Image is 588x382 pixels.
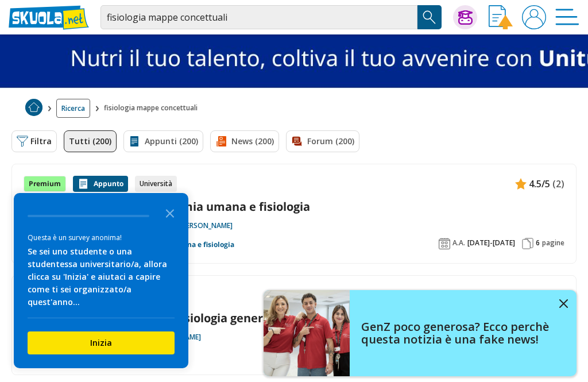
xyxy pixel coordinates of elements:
[104,99,202,118] span: fisiologia mappe concettuali
[552,176,564,191] span: (2)
[28,245,175,308] div: Se sei uno studente o una studentessa universitario/a, allora clicca su 'Inizia' e aiutaci a capi...
[78,178,89,190] img: Appunti contenuto
[215,136,227,147] img: News filtro contenuto
[458,10,473,25] img: Chiedi Tutor AI
[123,130,203,152] a: Appunti (200)
[522,5,546,29] img: User avatar
[542,238,564,248] span: pagine
[25,99,42,118] a: Home
[24,199,564,214] a: Mappe concettuali di Anatomia umana e fisiologia
[439,238,450,249] img: Anno accademico
[467,238,515,248] span: [DATE]-[DATE]
[361,321,551,346] h4: GenZ poco generosa? Ecco perchè questa notizia è una fake news!
[14,193,188,368] div: Survey
[73,176,128,192] div: Appunto
[56,99,90,118] a: Ricerca
[64,130,117,152] a: Tutti (200)
[158,201,181,224] button: Close the survey
[17,136,28,147] img: Filtra filtri mobile
[24,176,66,192] div: Premium
[559,299,568,308] img: close
[286,130,359,152] a: Forum (200)
[135,176,177,192] div: Università
[11,130,57,152] button: Filtra
[100,5,417,29] input: Cerca appunti, riassunti o versioni
[536,238,540,248] span: 6
[129,136,140,147] img: Appunti filtro contenuto
[28,331,175,354] button: Inizia
[555,5,579,29] img: Menù
[291,136,303,147] img: Forum filtro contenuto
[529,176,550,191] span: 4.5/5
[417,5,442,29] button: Search Button
[264,290,577,376] a: GenZ poco generosa? Ecco perchè questa notizia è una fake news!
[25,99,42,116] img: Home
[210,130,279,152] a: News (200)
[28,232,175,243] div: Questa è un survey anonima!
[515,178,527,190] img: Appunti contenuto
[522,238,533,249] img: Pagine
[489,5,513,29] img: Invia appunto
[421,9,438,26] img: Cerca appunti, riassunti o versioni
[180,221,233,230] a: [PERSON_NAME]
[452,238,465,248] span: A.A.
